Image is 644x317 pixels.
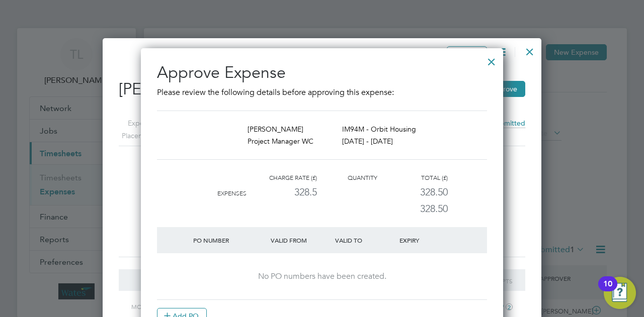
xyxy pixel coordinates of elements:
span: Mon [131,302,146,310]
button: Approve [481,81,525,97]
div: No PO numbers have been created. [167,271,477,282]
div: Total (£) [377,172,448,184]
div: Valid To [333,231,397,249]
span: Project Manager WC [248,137,313,146]
div: Charge rate (£) [247,172,317,184]
h2: Approve Expense [157,62,487,83]
div: Quantity [317,172,377,184]
label: Expense ID [106,117,164,130]
span: Expenses [217,190,247,197]
i: 2 [506,303,513,310]
div: 10 [603,284,612,297]
span: [PERSON_NAME] [248,125,303,134]
div: Valid From [268,231,333,249]
span: [DATE] - [DATE] [342,137,393,146]
div: Expiry [397,231,461,249]
div: PO Number [191,231,268,249]
span: IM94M - Orbit Housing [342,125,416,134]
span: Submitted [492,119,525,128]
button: Unfollow [447,46,487,59]
button: Open Resource Center, 10 new notifications [604,277,636,309]
div: 328.5 [247,184,317,200]
div: 328.50 [377,184,448,200]
h2: [PERSON_NAME] Expense: [119,79,525,100]
p: Please review the following details before approving this expense: [157,86,487,98]
label: Placement ID [106,130,164,142]
span: 328.50 [420,202,448,215]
